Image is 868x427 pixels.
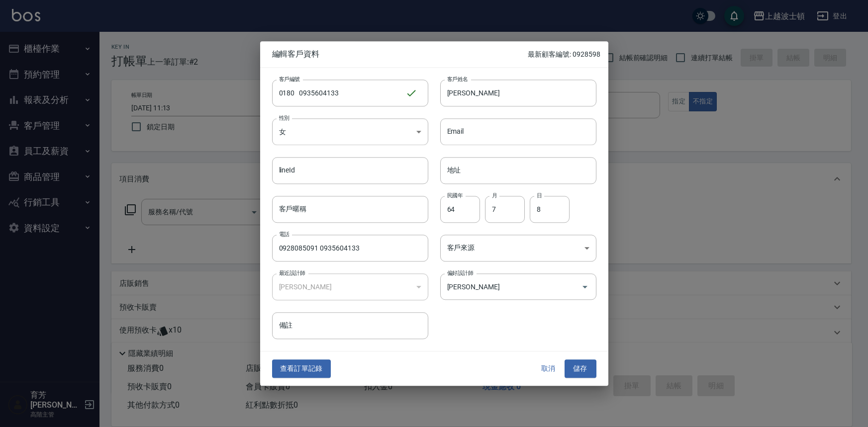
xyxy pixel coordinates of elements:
div: [PERSON_NAME] [272,273,428,300]
button: 儲存 [565,360,596,378]
button: 查看訂單記錄 [272,360,331,378]
label: 最近設計師 [279,269,305,276]
label: 性別 [279,114,289,121]
label: 電話 [279,230,289,238]
div: 女 [272,118,428,145]
button: Open [577,279,593,295]
label: 客戶編號 [279,75,300,83]
label: 民國年 [447,191,463,199]
label: 月 [492,191,497,199]
button: 取消 [533,360,565,378]
label: 客戶姓名 [447,75,468,83]
label: 偏好設計師 [447,269,473,276]
p: 最新顧客編號: 0928598 [528,49,600,60]
span: 編輯客戶資料 [272,49,528,59]
label: 日 [537,191,542,199]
